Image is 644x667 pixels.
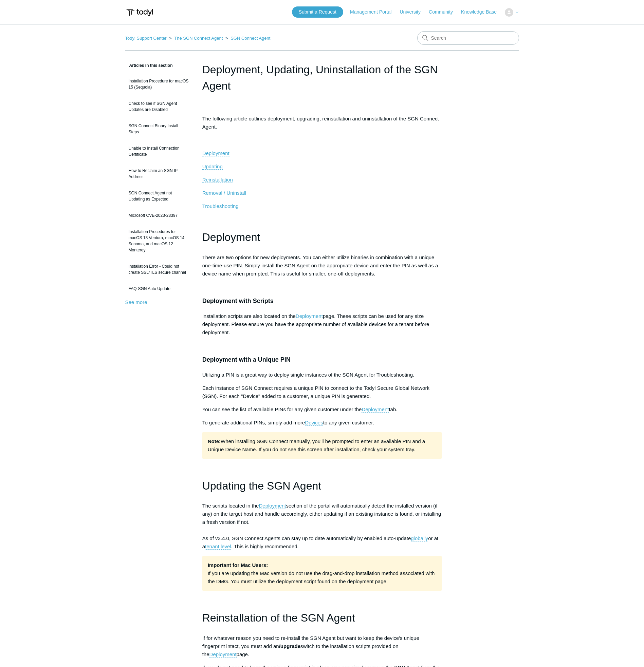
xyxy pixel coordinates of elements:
[125,142,192,161] a: Unable to Install Connection Certificate
[174,36,223,41] a: The SGN Connect Agent
[202,150,229,156] a: Deployment
[125,299,147,305] a: See more
[202,406,362,412] span: You can see the list of available PINs for any given customer under the
[350,8,398,16] a: Management Portal
[202,116,439,130] span: The following article outlines deployment, upgrading, reinstallation and uninstallation of the SG...
[323,420,374,425] span: to any given customer.
[202,420,305,425] span: To generate additional PINs, simply add more
[125,260,192,279] a: Installation Error - Could not create SSL/TLS secure channel
[202,385,429,399] span: Each instance of SGN Connect requires a unique PIN to connect to the Todyl Secure Global Network ...
[279,643,300,649] span: /upgrade
[259,503,286,509] a: Deployment
[202,254,438,277] span: There are two options for new deployments. You can either utilize binaries in combination with a ...
[209,651,237,658] a: Deployment
[125,36,167,41] a: Todyl Support Center
[125,225,192,256] a: Installation Procedures for macOS 13 Ventura, macOS 14 Sonoma, and macOS 12 Monterey
[296,313,323,319] a: Deployment
[202,432,442,459] p: When installing SGN Connect manually, you'll be prompted to enter an available PIN and a Unique D...
[362,406,389,413] a: Deployment
[429,8,460,16] a: Community
[202,503,441,550] span: The scripts located in the section of the portal will automatically detect the installed version ...
[208,562,435,584] span: If you are updating the Mac version do not use the drag-and-drop installation method associated w...
[125,187,192,206] a: SGN Connect Agent not Updating as Expected
[202,643,399,658] span: switch to the installation scripts provided on the page.
[125,119,192,138] a: SGN Connect Binary Install Steps
[224,36,270,41] li: SGN Connect Agent
[202,356,291,363] span: Deployment with a Unique PIN
[205,544,231,550] a: tenant level
[202,313,296,319] span: Installation scripts are also located on the
[231,36,270,41] a: SGN Connect Agent
[202,313,429,335] span: page. These scripts can be used for any size deployment. Please ensure you have the appropriate n...
[202,298,274,304] span: Deployment with Scripts
[125,6,154,19] img: Todyl Support Center Help Center home page
[202,190,246,196] a: Removal / Uninstall
[202,203,239,209] span: Troubleshooting
[125,209,192,222] a: Microsoft CVE-2023-23397
[202,190,246,196] span: Removal / Uninstall
[125,75,192,94] a: Installation Procedure for macOS 15 (Sequoia)
[208,562,268,568] strong: Important for Mac Users:
[125,63,173,68] span: Articles in this section
[202,231,260,243] span: Deployment
[125,97,192,116] a: Check to see if SGN Agent Updates are Disabled
[292,6,343,18] a: Submit a Request
[389,406,397,412] span: tab.
[125,282,192,295] a: FAQ-SGN Auto Update
[417,31,519,45] input: Search
[125,164,192,183] a: How to Reclaim an SGN IP Address
[305,420,323,426] a: Devices
[411,535,428,541] a: globally
[208,438,221,444] strong: Note:
[202,635,419,649] span: If for whatever reason you need to re-install the SGN Agent but want to keep the device's unique ...
[125,36,168,41] li: Todyl Support Center
[202,177,233,183] a: Reinstallation
[400,8,427,16] a: University
[202,612,355,624] span: Reinstallation of the SGN Agent
[202,164,223,170] a: Updating
[202,61,442,94] h1: Deployment, Updating, Uninstallation of the SGN Agent
[202,203,239,209] a: Troubleshooting
[461,8,503,16] a: Knowledge Base
[202,480,321,492] span: Updating the SGN Agent
[202,372,415,378] span: Utilizing a PIN is a great way to deploy single instances of the SGN Agent for Troubleshooting.
[168,36,224,41] li: The SGN Connect Agent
